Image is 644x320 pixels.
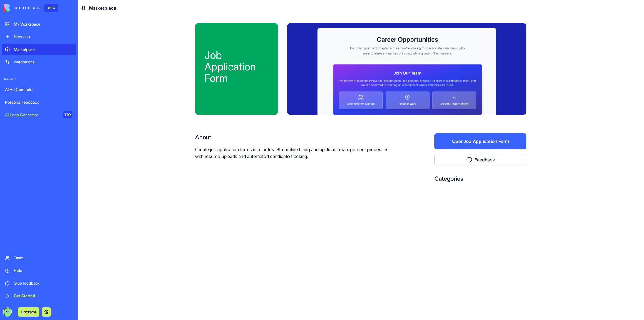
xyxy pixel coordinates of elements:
[2,97,76,108] a: Persona Feedback
[5,87,72,92] div: AI Ad Generator
[14,280,72,286] div: Give feedback
[204,49,269,84] div: Job Application Form
[14,293,72,299] div: Get Started
[89,5,116,11] span: Marketplace
[2,31,76,43] a: New app
[434,154,526,165] button: Feedback
[63,111,72,118] div: TRY
[14,268,72,273] div: Help
[2,56,76,68] a: Integrations
[14,47,72,52] div: Marketplace
[2,84,76,95] a: AI Ad Generator
[2,18,76,30] a: My Workspace
[4,4,58,12] a: BETA
[2,265,76,276] a: Help
[2,252,76,264] a: Team
[44,4,58,12] div: BETA
[14,59,72,65] div: Integrations
[434,175,526,183] div: Categories
[3,307,12,317] img: ACg8ocLNGcts91EzV2x43HOJtTy_SLwv7wLwFDiuNph2Z1kz6eYC0LM=s96-c
[195,146,398,160] p: Create job application forms in minutes. Streamline hiring and applicant management processes wit...
[18,307,39,317] button: Upgrade
[434,138,526,144] a: OpenJob Application Form
[2,109,76,121] a: AI Logo GeneratorTRY
[2,44,76,55] a: Marketplace
[2,277,76,289] a: Give feedback
[2,77,76,82] span: Recent
[2,290,76,302] a: Get Started
[4,4,40,12] img: logo
[18,309,39,315] a: Upgrade
[14,34,72,40] div: New app
[14,255,72,261] div: Team
[5,112,59,118] div: AI Logo Generator
[195,133,398,141] div: About
[434,133,526,149] button: OpenJob Application Form
[5,99,72,105] div: Persona Feedback
[14,21,72,27] div: My Workspace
